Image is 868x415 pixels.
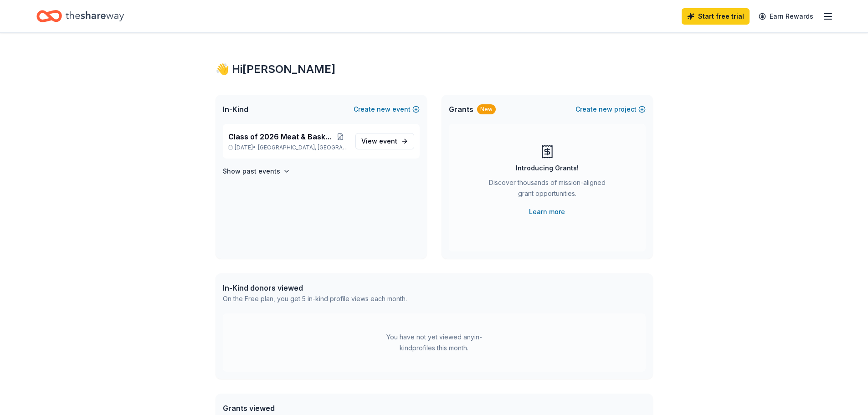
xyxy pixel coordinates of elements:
[377,332,491,354] div: You have not yet viewed any in-kind profiles this month.
[36,5,124,27] a: Home
[223,293,407,304] div: On the Free plan, you get 5 in-kind profile views each month.
[575,104,646,115] button: Createnewproject
[228,144,348,151] p: [DATE] •
[223,166,290,177] button: Show past events
[258,144,348,151] span: [GEOGRAPHIC_DATA], [GEOGRAPHIC_DATA]
[361,136,397,147] span: View
[449,104,473,115] span: Grants
[216,62,653,77] div: 👋 Hi [PERSON_NAME]
[477,104,496,114] div: New
[223,282,407,293] div: In-Kind donors viewed
[354,104,420,115] button: Createnewevent
[682,8,750,25] a: Start free trial
[599,104,612,115] span: new
[753,8,819,25] a: Earn Rewards
[355,133,414,149] a: View event
[223,104,248,115] span: In-Kind
[228,131,333,142] span: Class of 2026 Meat & Basket Raffle
[485,177,609,203] div: Discover thousands of mission-aligned grant opportunities.
[223,403,402,414] div: Grants viewed
[223,166,280,177] h4: Show past events
[516,163,579,174] div: Introducing Grants!
[377,104,390,115] span: new
[379,137,397,145] span: event
[529,206,565,217] a: Learn more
